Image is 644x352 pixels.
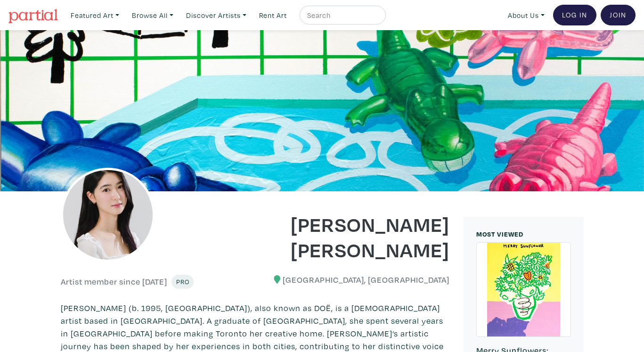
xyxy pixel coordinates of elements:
a: Featured Art [66,6,123,25]
input: Search [306,9,377,21]
h6: Artist member since [DATE] [61,277,167,287]
span: Pro [176,277,189,286]
a: About Us [504,6,549,25]
small: MOST VIEWED [476,229,523,238]
a: Browse All [128,6,178,25]
a: Join [601,5,636,25]
img: phpThumb.php [61,168,155,262]
a: Log In [553,5,596,25]
h6: [GEOGRAPHIC_DATA], [GEOGRAPHIC_DATA] [262,275,449,285]
a: Rent Art [255,6,291,25]
h1: [PERSON_NAME] [PERSON_NAME] [262,211,449,262]
a: Discover Artists [182,6,251,25]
